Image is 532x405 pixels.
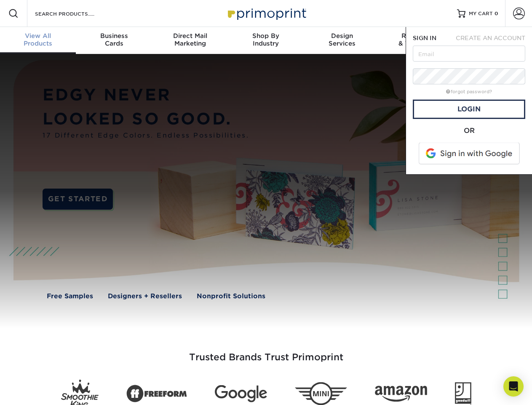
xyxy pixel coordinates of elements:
[380,32,456,47] div: & Templates
[413,46,525,62] input: Email
[469,10,493,17] span: MY CART
[375,386,427,402] img: Amazon
[228,27,304,54] a: Shop ByIndustry
[456,35,525,41] span: CREATE AN ACCOUNT
[495,11,498,16] span: 0
[228,32,304,40] span: Shop By
[413,35,436,41] span: SIGN IN
[76,32,152,47] div: Cards
[152,27,228,54] a: Direct MailMarketing
[380,32,456,40] span: Resources
[413,100,525,119] a: Login
[304,32,380,47] div: Services
[152,32,228,40] span: Direct Mail
[413,126,525,136] div: OR
[152,32,228,47] div: Marketing
[503,376,524,397] div: Open Intercom Messenger
[2,379,72,402] iframe: Google Customer Reviews
[215,385,267,402] img: Google
[34,8,116,19] input: SEARCH PRODUCTS.....
[304,27,380,54] a: DesignServices
[76,27,152,54] a: BusinessCards
[76,32,152,40] span: Business
[380,27,456,54] a: Resources& Templates
[446,89,492,94] a: forgot password?
[228,32,304,47] div: Industry
[455,382,471,405] img: Goodwill
[224,4,308,22] img: Primoprint
[20,332,513,373] h3: Trusted Brands Trust Primoprint
[304,32,380,40] span: Design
